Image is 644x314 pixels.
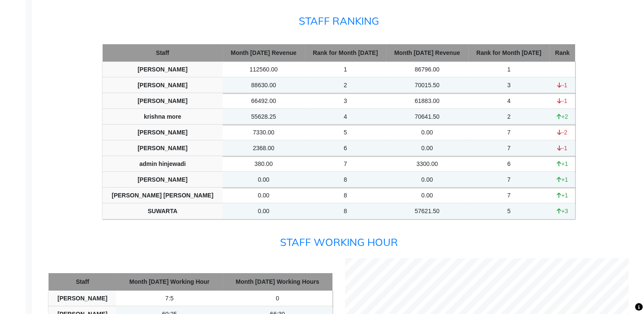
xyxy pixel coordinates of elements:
td: [PERSON_NAME] [103,93,223,109]
td: 2368.00 [223,140,305,156]
h4: Staff Ranking [96,15,581,27]
td: 8 [305,188,386,203]
td: 8 [305,172,386,188]
td: 5 [468,203,550,219]
th: Month [DATE] Revenue [223,44,305,62]
span: -1 [557,82,567,88]
td: [PERSON_NAME] [103,77,223,93]
td: 55628.25 [223,109,305,125]
td: 3300.00 [386,156,468,172]
td: 3 [305,93,386,109]
td: 7 [305,156,386,172]
td: 7 [468,140,550,156]
span: +1 [557,176,568,183]
th: Rank for Month [DATE] [468,44,550,62]
td: [PERSON_NAME] [49,291,116,306]
span: -1 [557,145,567,151]
span: -2 [557,129,567,136]
td: 88630.00 [223,77,305,93]
td: SUWARTA [103,203,223,219]
td: 70641.50 [386,109,468,125]
td: 2 [305,77,386,93]
th: Rank for Month [DATE] [305,44,386,62]
td: 4 [305,109,386,125]
td: 7 [468,188,550,203]
th: Rank [550,44,575,62]
td: 0.00 [223,172,305,188]
td: admin hinjewadi [103,156,223,172]
td: 6 [305,140,386,156]
th: Staff [103,44,223,62]
td: [PERSON_NAME] [PERSON_NAME] [103,188,223,203]
td: 2 [468,109,550,125]
td: 4 [468,93,550,109]
td: 57621.50 [386,203,468,219]
th: Staff [49,273,116,291]
td: 1 [468,62,550,77]
span: -1 [557,97,567,104]
span: +1 [557,160,568,167]
th: Month [DATE] Working Hour [116,273,222,291]
span: +3 [557,208,568,214]
td: 3 [468,77,550,93]
td: 7 [468,125,550,140]
td: 7 [468,172,550,188]
td: 8 [305,203,386,219]
span: +2 [557,113,568,120]
td: 66492.00 [223,93,305,109]
td: 0.00 [386,140,468,156]
td: 7:5 [116,291,222,306]
span: +1 [557,192,568,199]
td: [PERSON_NAME] [103,172,223,188]
th: Month [DATE] Revenue [386,44,468,62]
td: 61883.00 [386,93,468,109]
h4: Staff Working Hour [49,236,629,248]
td: [PERSON_NAME] [103,62,223,77]
td: 70015.50 [386,77,468,93]
td: [PERSON_NAME] [103,140,223,156]
td: 86796.00 [386,62,468,77]
td: 112560.00 [223,62,305,77]
td: 7330.00 [223,125,305,140]
td: 380.00 [223,156,305,172]
td: krishna more [103,109,223,125]
td: 1 [305,62,386,77]
td: 0.00 [223,188,305,203]
td: 5 [305,125,386,140]
td: 0.00 [223,203,305,219]
td: 0 [223,291,332,306]
td: 6 [468,156,550,172]
td: [PERSON_NAME] [103,125,223,140]
th: Month [DATE] Working Hours [223,273,332,291]
td: 0.00 [386,125,468,140]
td: 0.00 [386,172,468,188]
td: 0.00 [386,188,468,203]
